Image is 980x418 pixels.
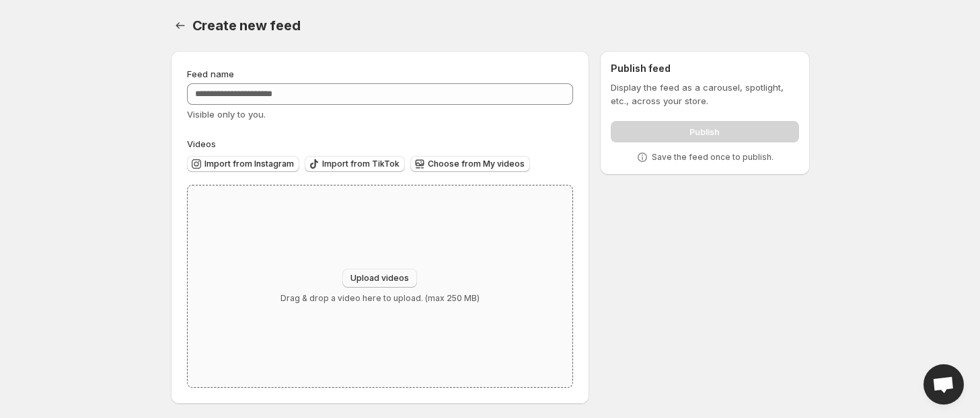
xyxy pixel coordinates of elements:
button: Settings [171,16,190,35]
p: Save the feed once to publish. [652,152,774,163]
span: Import from Instagram [204,159,294,169]
span: Visible only to you. [187,109,266,120]
button: Upload videos [342,269,417,288]
button: Import from TikTok [305,156,405,172]
span: Feed name [187,69,234,79]
p: Drag & drop a video here to upload. (max 250 MB) [280,293,480,304]
span: Upload videos [350,273,409,284]
button: Import from Instagram [187,156,299,172]
span: Create new feed [192,17,301,34]
p: Display the feed as a carousel, spotlight, etc., across your store. [611,81,798,108]
button: Choose from My videos [410,156,530,172]
span: Choose from My videos [428,159,525,169]
span: Videos [187,138,216,149]
a: Open chat [924,364,964,405]
h2: Publish feed [611,62,798,75]
span: Import from TikTok [322,159,400,169]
